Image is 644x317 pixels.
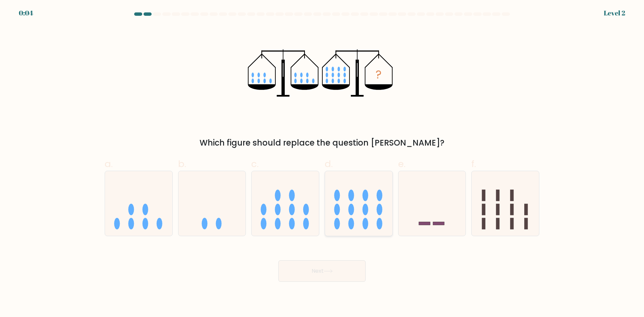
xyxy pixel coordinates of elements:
[471,157,476,170] span: f.
[178,157,186,170] span: b.
[278,260,366,282] button: Next
[325,157,333,170] span: d.
[109,137,535,149] div: Which figure should replace the question [PERSON_NAME]?
[604,8,625,18] div: Level 2
[251,157,259,170] span: c.
[376,67,382,83] tspan: ?
[105,157,113,170] span: a.
[398,157,406,170] span: e.
[19,8,33,18] div: 0:04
